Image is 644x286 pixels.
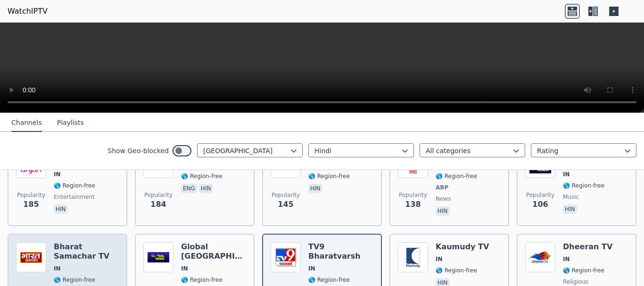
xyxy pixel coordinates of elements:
[563,182,604,189] span: 🌎 Region-free
[563,193,579,201] span: music
[17,191,45,199] span: Popularity
[181,184,197,193] p: eng
[308,265,315,272] span: IN
[405,199,421,210] span: 138
[436,206,450,216] p: hin
[399,191,427,199] span: Popularity
[150,199,166,210] span: 184
[436,242,489,252] h6: Kaumudy TV
[398,242,428,272] img: Kaumudy TV
[532,199,548,210] span: 106
[54,276,95,284] span: 🌎 Region-free
[181,172,223,180] span: 🌎 Region-free
[271,242,301,272] img: TV9 Bharatvarsh
[278,199,293,210] span: 145
[199,184,213,193] p: hin
[57,114,84,132] button: Playlists
[8,6,48,17] a: WatchIPTV
[563,278,588,286] span: religious
[144,191,173,199] span: Popularity
[107,146,169,155] label: Show Geo-blocked
[563,171,570,178] span: IN
[308,242,373,261] h6: TV9 Bharatvarsh
[308,184,322,193] p: hin
[308,276,350,284] span: 🌎 Region-free
[143,242,173,272] img: Global Punjab
[308,172,350,180] span: 🌎 Region-free
[54,193,95,201] span: entertainment
[272,191,300,199] span: Popularity
[54,265,61,272] span: IN
[16,242,46,272] img: Bharat Samachar TV
[563,267,604,274] span: 🌎 Region-free
[54,182,95,189] span: 🌎 Region-free
[54,171,61,178] span: IN
[54,242,119,261] h6: Bharat Samachar TV
[436,267,477,274] span: 🌎 Region-free
[563,255,570,263] span: IN
[181,265,188,272] span: IN
[181,242,246,261] h6: Global [GEOGRAPHIC_DATA]
[563,242,612,252] h6: Dheeran TV
[54,204,68,214] p: hin
[23,199,39,210] span: 185
[436,172,477,180] span: 🌎 Region-free
[525,242,555,272] img: Dheeran TV
[181,276,223,284] span: 🌎 Region-free
[11,114,42,132] button: Channels
[436,255,443,263] span: IN
[436,184,448,191] span: ABP
[526,191,554,199] span: Popularity
[436,195,451,203] span: news
[563,204,577,214] p: hin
